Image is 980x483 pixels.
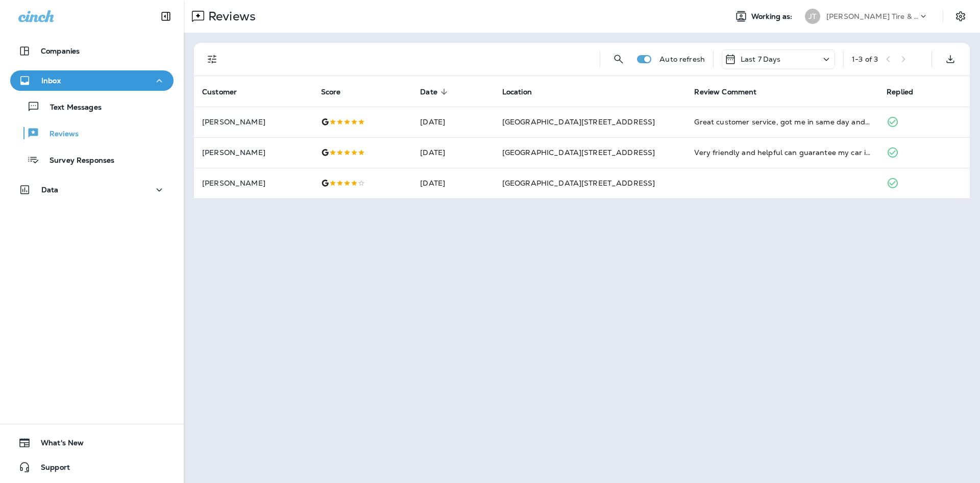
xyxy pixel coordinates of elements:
[805,9,820,24] div: JT
[31,439,84,451] span: What's New
[694,88,756,96] span: Review Comment
[412,107,494,137] td: [DATE]
[502,179,655,188] span: [GEOGRAPHIC_DATA][STREET_ADDRESS]
[10,70,174,91] button: Inbox
[608,49,629,69] button: Search Reviews
[502,87,545,96] span: Location
[694,147,870,158] div: Very friendly and helpful can guarantee my car is in good hands. Thank you Jensen Tire and Auto
[10,96,174,117] button: Text Messages
[40,103,102,113] p: Text Messages
[202,118,305,126] p: [PERSON_NAME]
[202,49,223,69] button: Filters
[41,186,59,194] p: Data
[10,149,174,170] button: Survey Responses
[420,87,451,96] span: Date
[951,7,970,26] button: Settings
[412,137,494,168] td: [DATE]
[502,88,532,96] span: Location
[39,156,114,166] p: Survey Responses
[741,55,781,63] p: Last 7 Days
[694,117,870,127] div: Great customer service, got me in same day and done quickly. Thank you!
[826,12,918,20] p: [PERSON_NAME] Tire & Auto
[887,88,913,96] span: Replied
[39,130,79,139] p: Reviews
[152,6,180,27] button: Collapse Sidebar
[204,9,256,24] p: Reviews
[10,41,174,61] button: Companies
[202,88,237,96] span: Customer
[321,87,354,96] span: Score
[502,117,655,126] span: [GEOGRAPHIC_DATA][STREET_ADDRESS]
[202,87,250,96] span: Customer
[202,148,305,157] p: [PERSON_NAME]
[321,88,341,96] span: Score
[10,457,174,477] button: Support
[502,148,655,157] span: [GEOGRAPHIC_DATA][STREET_ADDRESS]
[420,88,437,96] span: Date
[659,55,705,63] p: Auto refresh
[694,87,770,96] span: Review Comment
[10,122,174,144] button: Reviews
[41,77,61,85] p: Inbox
[412,168,494,198] td: [DATE]
[887,87,926,96] span: Replied
[41,47,80,55] p: Companies
[751,12,795,21] span: Working as:
[10,433,174,453] button: What's New
[940,49,961,69] button: Export as CSV
[10,180,174,200] button: Data
[31,463,70,475] span: Support
[202,179,305,187] p: [PERSON_NAME]
[852,55,878,63] div: 1 - 3 of 3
